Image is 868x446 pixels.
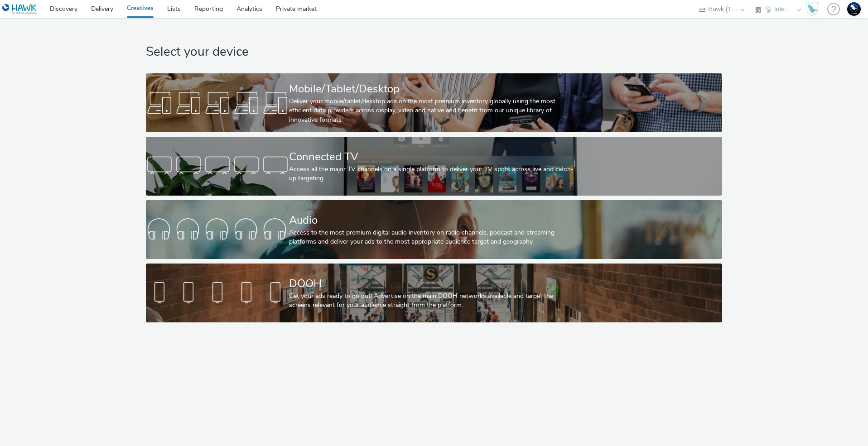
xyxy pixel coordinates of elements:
div: Access to the most premium digital audio inventory on radio channels, podcast and streaming platf... [289,228,575,247]
img: Support Hawk [847,2,861,16]
a: AudioAccess to the most premium digital audio inventory on radio channels, podcast and streaming ... [146,200,723,259]
div: Deliver your mobile/tablet/desktop ads on the most premium inventory globally using the most effi... [289,97,575,125]
div: DOOH [289,276,575,292]
a: DOOHGet your ads ready to go out! Advertise on the main DOOH networks available and target the sc... [146,264,723,322]
a: Hawk Academy [805,2,823,16]
div: Audio [289,212,575,228]
img: Hawk Academy [805,2,819,16]
a: Connected TVAccess all the major TV channels on a single platform to deliver your TV spots across... [146,137,723,196]
div: Access all the major TV channels on a single platform to deliver your TV spots across live and ca... [289,165,575,183]
div: Get your ads ready to go out! Advertise on the main DOOH networks available and target the screen... [289,292,575,310]
div: Mobile/Tablet/Desktop [289,81,575,97]
a: Mobile/Tablet/DesktopDeliver your mobile/tablet/desktop ads on the most premium inventory globall... [146,73,723,132]
img: undefined Logo [2,4,37,15]
div: Connected TV [289,149,575,165]
h1: Select your device [146,43,723,61]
